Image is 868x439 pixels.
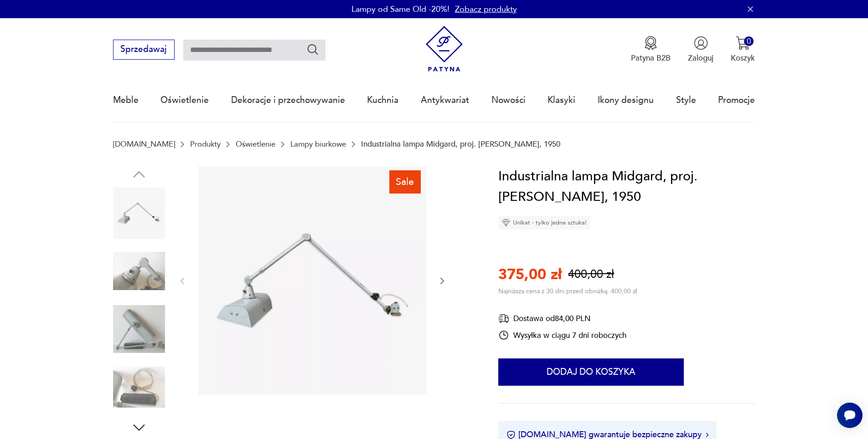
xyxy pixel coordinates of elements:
[231,79,345,121] a: Dekoracje i przechowywanie
[367,79,398,121] a: Kuchnia
[351,4,449,15] p: Lampy od Same Old -20%!
[113,79,139,121] a: Meble
[113,46,175,54] a: Sprzedawaj
[837,403,863,428] iframe: Smartsupp widget button
[113,361,165,413] img: Zdjęcie produktu Industrialna lampa Midgard, proj. Curt Fischer, 1950
[190,140,221,148] a: Produkty
[736,36,750,50] img: Ikona koszyka
[498,265,562,285] p: 375,00 zł
[706,433,708,437] img: Ikona strzałki w prawo
[361,140,560,148] p: Industrialna lampa Midgard, proj. [PERSON_NAME], 1950
[598,79,654,121] a: Ikony designu
[113,40,175,60] button: Sprzedawaj
[548,79,575,121] a: Klasyki
[631,53,671,63] p: Patyna B2B
[113,303,165,355] img: Zdjęcie produktu Industrialna lampa Midgard, proj. Curt Fischer, 1950
[498,313,509,324] img: Ikona dostawy
[644,36,658,50] img: Ikona medalu
[160,79,209,121] a: Oświetlenie
[631,36,671,63] button: Patyna B2B
[731,36,755,63] button: 0Koszyk
[718,79,755,121] a: Promocje
[236,140,275,148] a: Oświetlenie
[631,36,671,63] a: Ikona medaluPatyna B2B
[688,36,713,63] button: Zaloguj
[731,53,755,63] p: Koszyk
[113,187,165,239] img: Zdjęcie produktu Industrialna lampa Midgard, proj. Curt Fischer, 1950
[421,79,469,121] a: Antykwariat
[498,358,684,386] button: Dodaj do koszyka
[688,53,713,63] p: Zaloguj
[421,26,467,72] img: Patyna - sklep z meblami i dekoracjami vintage
[498,287,637,296] p: Najniższa cena z 30 dni przed obniżką: 400,00 zł
[498,166,755,208] h1: Industrialna lampa Midgard, proj. [PERSON_NAME], 1950
[290,140,346,148] a: Lampy biurkowe
[498,313,626,324] div: Dostawa od 84,00 PLN
[694,36,708,50] img: Ikonka użytkownika
[498,216,590,230] div: Unikat - tylko jedna sztuka!
[676,79,696,121] a: Style
[389,170,421,193] div: Sale
[498,330,626,341] div: Wysyłka w ciągu 7 dni roboczych
[744,36,754,46] div: 0
[198,166,427,394] img: Zdjęcie produktu Industrialna lampa Midgard, proj. Curt Fischer, 1950
[306,43,320,56] button: Szukaj
[491,79,526,121] a: Nowości
[455,4,517,15] a: Zobacz produkty
[502,219,510,227] img: Ikona diamentu
[568,266,614,282] p: 400,00 zł
[113,245,165,297] img: Zdjęcie produktu Industrialna lampa Midgard, proj. Curt Fischer, 1950
[113,140,175,148] a: [DOMAIN_NAME]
